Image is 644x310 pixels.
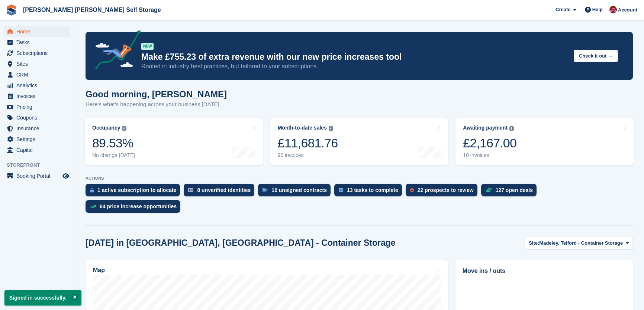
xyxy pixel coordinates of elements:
a: Month-to-date sales £11,681.76 90 invoices [270,118,448,165]
button: Site: Madeley, Telford - Container Storage [525,237,633,249]
img: contract_signature_icon-13c848040528278c33f63329250d36e43548de30e8caae1d1a13099fd9432cc5.svg [263,188,268,192]
img: icon-info-grey-7440780725fd019a000dd9b08b2336e03edf1995a4989e88bcd33f0948082b44.svg [329,126,333,131]
span: Analytics [16,80,61,91]
img: active_subscription_to_allocate_icon-d502201f5373d7db506a760aba3b589e785aa758c864c3986d89f69b8ff3... [90,188,94,193]
img: deal-1b604bf984904fb50ccaf53a9ad4b4a5d6e5aea283cecdc64d6e3604feb123c2.svg [486,187,492,193]
div: 10 unsigned contracts [271,187,327,193]
span: Create [556,6,570,13]
img: stora-icon-8386f47178a22dfd0bd8f6a31ec36ba5ce8667c1dd55bd0f319d3a0aa187defe.svg [6,4,17,16]
a: menu [4,80,70,91]
div: 127 open deals [496,187,533,193]
h2: Move ins / outs [463,267,626,275]
div: 13 tasks to complete [347,187,398,193]
div: £11,681.76 [278,136,338,151]
span: Tasks [16,37,61,48]
a: menu [4,48,70,58]
a: menu [4,134,70,144]
h1: Good morning, [PERSON_NAME] [86,89,227,99]
div: 1 active subscription to allocate [97,187,176,193]
h2: Map [93,267,105,274]
a: menu [4,69,70,80]
img: icon-info-grey-7440780725fd019a000dd9b08b2336e03edf1995a4989e88bcd33f0948082b44.svg [122,126,126,131]
div: Occupancy [92,125,120,131]
span: Insurance [16,123,61,134]
h2: [DATE] in [GEOGRAPHIC_DATA], [GEOGRAPHIC_DATA] - Container Storage [86,238,396,248]
a: menu [4,59,70,69]
a: 8 unverified identities [184,184,258,200]
a: 1 active subscription to allocate [86,184,184,200]
div: No change [DATE] [92,152,135,159]
p: ACTIONS [86,176,633,181]
span: Booking Portal [16,171,61,181]
img: icon-info-grey-7440780725fd019a000dd9b08b2336e03edf1995a4989e88bcd33f0948082b44.svg [509,126,514,131]
img: verify_identity-adf6edd0f0f0b5bbfe63781bf79b02c33cf7c696d77639b501bdc392416b5a36.svg [188,188,193,192]
img: Ben Spickernell [609,6,617,13]
p: Rooted in industry best practices, but tailored to your subscriptions. [141,62,568,71]
button: Check it out → [574,50,618,62]
div: Month-to-date sales [278,125,327,131]
img: price-adjustments-announcement-icon-8257ccfd72463d97f412b2fc003d46551f7dbcb40ab6d574587a9cd5c0d94... [89,30,141,72]
span: Coupons [16,112,61,123]
a: 10 unsigned contracts [258,184,334,200]
a: menu [4,112,70,123]
a: menu [4,102,70,112]
div: 22 prospects to review [418,187,474,193]
img: price_increase_opportunities-93ffe204e8149a01c8c9dc8f82e8f89637d9d84a8eef4429ea346261dce0b2c0.svg [90,205,96,208]
div: 8 unverified identities [197,187,251,193]
a: 22 prospects to review [406,184,481,200]
span: CRM [16,69,61,80]
div: 64 price increase opportunities [100,203,177,209]
span: Invoices [16,91,61,101]
img: prospect-51fa495bee0391a8d652442698ab0144808aea92771e9ea1ae160a38d050c398.svg [410,188,414,192]
a: 13 tasks to complete [334,184,406,200]
div: NEW [141,43,154,50]
span: Site: [529,239,539,247]
div: 89.53% [92,136,135,151]
a: Awaiting payment £2,167.00 10 invoices [455,118,634,165]
p: Signed in successfully. [4,290,81,306]
span: Account [618,6,637,14]
span: Subscriptions [16,48,61,58]
span: Sites [16,59,61,69]
div: 10 invoices [463,152,516,159]
a: [PERSON_NAME] [PERSON_NAME] Self Storage [20,4,164,16]
div: Awaiting payment [463,125,508,131]
p: Make £755.23 of extra revenue with our new price increases tool [141,52,568,62]
div: £2,167.00 [463,136,516,151]
a: Preview store [61,172,70,180]
a: 64 price increase opportunities [86,200,184,216]
img: task-75834270c22a3079a89374b754ae025e5fb1db73e45f91037f5363f120a921f8.svg [339,188,343,192]
span: Madeley, Telford - Container Storage [539,239,623,247]
span: Settings [16,134,61,144]
div: 90 invoices [278,152,338,159]
a: menu [4,26,70,37]
span: Pricing [16,102,61,112]
span: Home [16,26,61,37]
a: 127 open deals [481,184,540,200]
a: menu [4,37,70,48]
a: menu [4,171,70,181]
a: menu [4,123,70,134]
span: Capital [16,145,61,155]
span: Storefront [7,161,74,169]
span: Help [592,6,603,13]
p: Here's what's happening across your business [DATE] [86,100,227,109]
a: menu [4,91,70,101]
a: Occupancy 89.53% No change [DATE] [85,118,263,165]
a: menu [4,145,70,155]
